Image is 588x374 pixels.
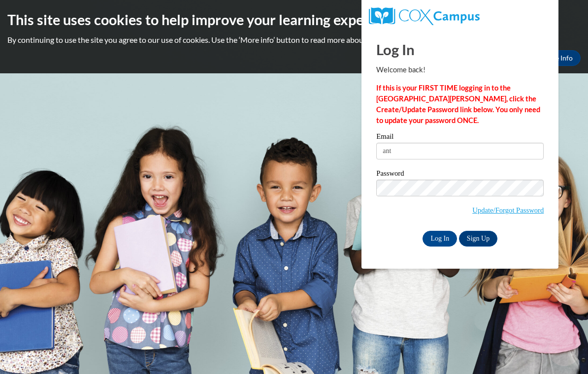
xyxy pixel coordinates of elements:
iframe: Button to launch messaging window [549,335,580,366]
strong: If this is your FIRST TIME logging in to the [GEOGRAPHIC_DATA][PERSON_NAME], click the Create/Upd... [376,84,540,125]
iframe: Close message [474,311,494,331]
input: Log In [423,231,457,247]
p: Welcome back! [376,64,544,75]
a: Sign Up [459,231,497,247]
p: By continuing to use the site you agree to our use of cookies. Use the ‘More info’ button to read... [7,34,581,45]
img: COX Campus [369,7,479,25]
h2: This site uses cookies to help improve your learning experience. [7,10,581,30]
label: Password [376,170,544,180]
label: Email [376,133,544,143]
a: Update/Forgot Password [472,206,544,214]
h1: Log In [376,39,544,60]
